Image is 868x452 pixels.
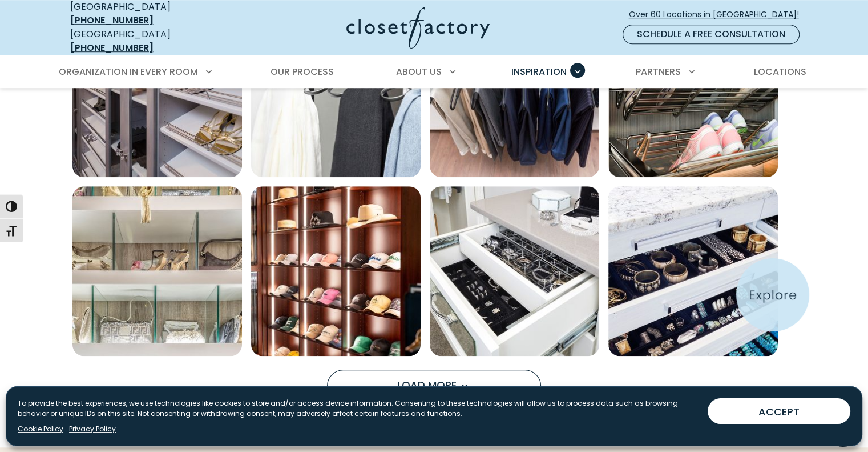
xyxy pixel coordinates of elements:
[271,65,334,78] span: Our Process
[708,398,850,424] button: ACCEPT
[72,7,242,177] img: Chrome shoe fence
[608,7,778,177] img: Double deck modern sliding metal shoe rack
[430,186,599,356] a: Open inspiration gallery to preview enlarged image
[70,14,154,27] a: [PHONE_NUMBER]
[397,378,471,392] span: Load More
[18,424,63,434] a: Cookie Policy
[511,65,567,78] span: Inspiration
[251,7,421,177] a: Open inspiration gallery to preview enlarged image
[430,186,599,356] img: Double deck jewelry drawer with velvet bottom, sliding upper with Lucite inserts. Removable Lucit...
[72,7,242,177] a: Open inspiration gallery to preview enlarged image
[636,65,681,78] span: Partners
[70,27,236,55] div: [GEOGRAPHIC_DATA]
[51,56,818,88] nav: Primary Menu
[69,424,116,434] a: Privacy Policy
[72,186,242,356] img: glass shelf dividers create stylized cubbies
[70,41,154,54] a: [PHONE_NUMBER]
[430,7,599,177] img: Pull out pant rack
[251,7,421,177] img: Elite Pull-out scarf rack
[346,7,490,49] img: Closet Factory Logo
[327,370,541,402] button: Load more inspiration gallery images
[59,65,198,78] span: Organization in Every Room
[430,7,599,177] a: Open inspiration gallery to preview enlarged image
[251,186,421,356] a: Open inspiration gallery to preview enlarged image
[608,186,778,356] img: Velvet jewelry drawers
[608,7,778,177] a: Open inspiration gallery to preview enlarged image
[623,25,800,44] a: Schedule a Free Consultation
[396,65,442,78] span: About Us
[72,186,242,356] a: Open inspiration gallery to preview enlarged image
[629,9,808,21] span: Over 60 Locations in [GEOGRAPHIC_DATA]!
[18,398,699,419] p: To provide the best experiences, we use technologies like cookies to store and/or access device i...
[608,186,778,356] a: Open inspiration gallery to preview enlarged image
[251,186,421,356] img: LED light strips
[753,65,806,78] span: Locations
[628,5,809,25] a: Over 60 Locations in [GEOGRAPHIC_DATA]!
